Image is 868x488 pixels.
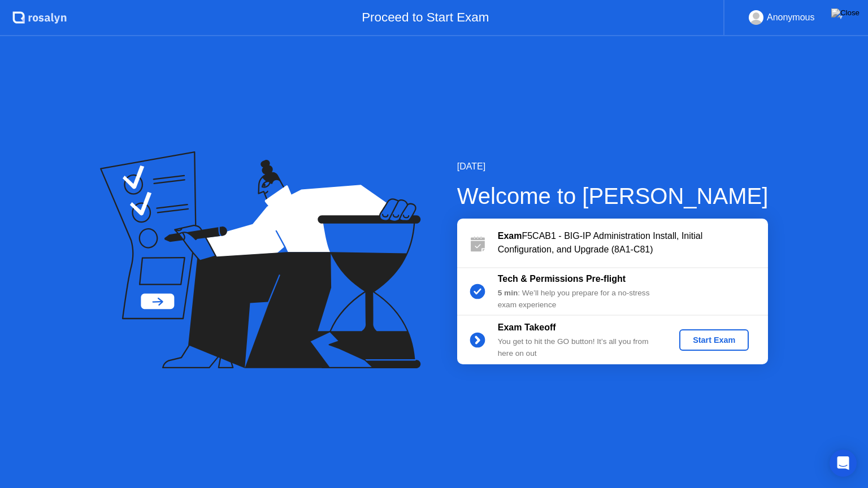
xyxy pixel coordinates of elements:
div: Anonymous [767,10,815,25]
b: Exam Takeoff [498,323,556,332]
div: [DATE] [457,160,769,173]
div: Open Intercom Messenger [830,450,857,477]
div: Start Exam [684,335,744,345]
button: Start Exam [679,329,749,351]
div: F5CAB1 - BIG-IP Administration Install, Initial Configuration, and Upgrade (8A1-C81) [498,229,768,256]
b: Exam [498,231,522,241]
div: Welcome to [PERSON_NAME] [457,179,769,213]
div: You get to hit the GO button! It’s all you from here on out [498,336,661,359]
b: 5 min [498,289,518,297]
div: : We’ll help you prepare for a no-stress exam experience [498,287,661,311]
b: Tech & Permissions Pre-flight [498,274,626,284]
img: Close [831,8,860,18]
